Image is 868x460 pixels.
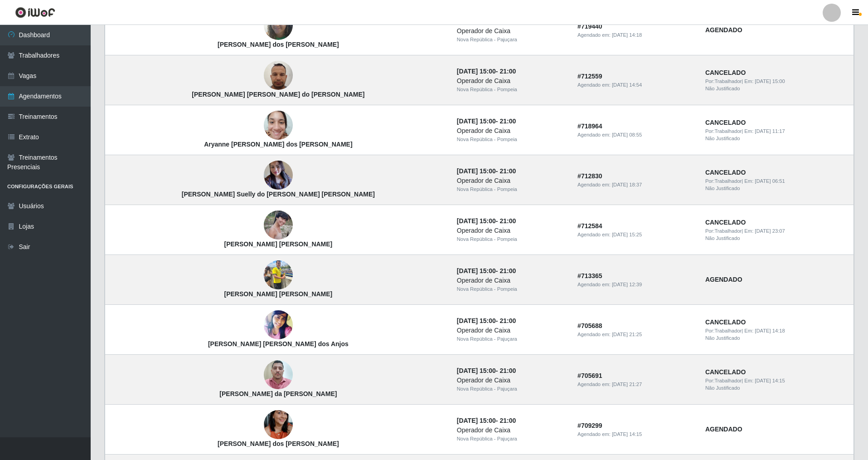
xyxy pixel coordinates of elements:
[705,185,848,192] div: Não Justificado
[705,177,848,185] div: | Em:
[457,86,567,93] div: Nova República - Pompeia
[755,128,785,134] time: [DATE] 11:17
[705,78,742,84] span: Por: Trabalhador
[457,267,516,274] strong: -
[577,231,694,239] div: Agendado em:
[208,340,349,347] strong: [PERSON_NAME] [PERSON_NAME] dos Anjos
[264,106,293,145] img: Aryanne Kelly Pereira dos Santos
[577,81,694,89] div: Agendado em:
[224,290,332,298] strong: [PERSON_NAME] [PERSON_NAME]
[218,41,339,48] strong: [PERSON_NAME] dos [PERSON_NAME]
[705,26,742,34] strong: AGENDADO
[218,440,339,447] strong: [PERSON_NAME] dos [PERSON_NAME]
[457,117,496,125] time: [DATE] 15:00
[264,6,293,45] img: Jeanne dos Santos Silva
[457,367,496,374] time: [DATE] 15:00
[15,7,55,18] img: CoreUI Logo
[457,317,516,324] strong: -
[457,167,516,175] strong: -
[577,331,694,338] div: Agendado em:
[577,381,694,388] div: Agendado em:
[204,141,353,148] strong: Aryanne [PERSON_NAME] dos [PERSON_NAME]
[499,117,516,125] time: 21:00
[755,378,785,383] time: [DATE] 14:15
[705,384,848,392] div: Não Justificado
[457,26,567,36] div: Operador de Caixa
[182,191,375,198] strong: [PERSON_NAME] Suelly do [PERSON_NAME] [PERSON_NAME]
[457,276,567,285] div: Operador de Caixa
[457,68,496,75] time: [DATE] 15:00
[612,182,642,187] time: [DATE] 18:37
[457,426,567,435] div: Operador de Caixa
[457,36,567,44] div: Nova República - Pajuçara
[499,68,516,75] time: 21:00
[577,422,602,429] strong: # 709299
[264,156,293,195] img: Kristianne Suelly do Nascimento Ferreira
[705,219,746,226] strong: CANCELADO
[457,335,567,343] div: Nova República - Pajuçara
[755,178,785,184] time: [DATE] 06:51
[457,126,567,136] div: Operador de Caixa
[705,228,742,234] span: Por: Trabalhador
[577,431,694,438] div: Agendado em:
[705,235,848,242] div: Não Justificado
[612,382,642,387] time: [DATE] 21:27
[705,377,848,385] div: | Em:
[264,356,293,394] img: Paulo Pereira da Silva Neto
[577,322,602,329] strong: # 705688
[457,285,567,293] div: Nova República - Pompeia
[705,327,848,335] div: | Em:
[264,308,293,342] img: Ana Paula dos Anjos
[457,186,567,193] div: Nova República - Pompeia
[224,240,332,248] strong: [PERSON_NAME] [PERSON_NAME]
[457,226,567,235] div: Operador de Caixa
[705,178,742,184] span: Por: Trabalhador
[457,235,567,243] div: Nova República - Pompeia
[457,176,567,186] div: Operador de Caixa
[457,376,567,385] div: Operador de Caixa
[577,281,694,289] div: Agendado em:
[612,132,642,137] time: [DATE] 08:55
[577,131,694,139] div: Agendado em:
[612,431,642,437] time: [DATE] 14:15
[457,385,567,393] div: Nova República - Pajuçara
[499,417,516,424] time: 21:00
[457,117,516,125] strong: -
[457,217,516,225] strong: -
[457,167,496,175] time: [DATE] 15:00
[705,128,742,134] span: Por: Trabalhador
[499,317,516,324] time: 21:00
[457,136,567,143] div: Nova República - Pompeia
[264,210,293,240] img: Rebeca Marta Galvão de Souza
[755,228,785,234] time: [DATE] 23:07
[499,167,516,175] time: 21:00
[264,56,293,95] img: João Ricardo Lopes do Nascimento
[705,318,746,326] strong: CANCELADO
[577,181,694,189] div: Agendado em:
[457,435,567,443] div: Nova República - Pajuçara
[705,334,848,342] div: Não Justificado
[612,332,642,337] time: [DATE] 21:25
[499,267,516,274] time: 21:00
[499,217,516,225] time: 21:00
[457,76,567,86] div: Operador de Caixa
[577,172,602,180] strong: # 712830
[577,31,694,39] div: Agendado em:
[577,272,602,279] strong: # 713365
[577,23,602,30] strong: # 719440
[705,328,742,333] span: Por: Trabalhador
[705,135,848,142] div: Não Justificado
[612,82,642,88] time: [DATE] 14:54
[705,85,848,93] div: Não Justificado
[577,222,602,230] strong: # 712584
[457,317,496,324] time: [DATE] 15:00
[705,127,848,135] div: | Em:
[192,91,364,98] strong: [PERSON_NAME] [PERSON_NAME] do [PERSON_NAME]
[705,276,742,283] strong: AGENDADO
[705,368,746,376] strong: CANCELADO
[457,367,516,374] strong: -
[457,267,496,274] time: [DATE] 15:00
[457,326,567,335] div: Operador de Caixa
[705,227,848,235] div: | Em:
[755,328,785,333] time: [DATE] 14:18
